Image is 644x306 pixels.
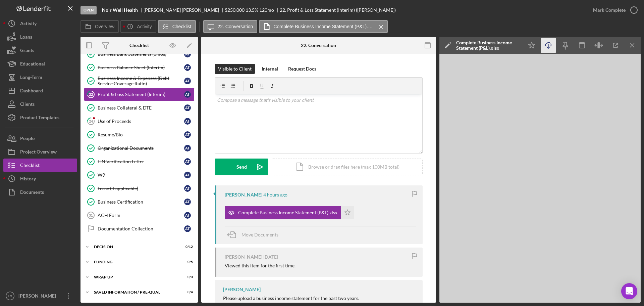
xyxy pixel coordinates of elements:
button: Mark Complete [586,3,641,17]
a: 31ACH FormAT [84,209,195,222]
div: Organizational Documents [98,145,184,151]
div: A T [184,104,191,111]
div: A T [184,145,191,151]
div: Request Docs [288,64,316,74]
button: LR[PERSON_NAME] [3,289,77,303]
time: 2025-10-06 23:05 [263,192,287,198]
label: Checklist [172,24,192,29]
iframe: Document Preview [439,54,641,303]
tspan: 24 [89,119,93,123]
label: 22. Conversation [218,24,253,29]
div: A T [184,225,191,232]
div: 0 / 12 [181,245,193,249]
a: 22Profit & Loss Statement (Interim)AT [84,88,195,101]
div: A T [184,212,191,219]
div: EIN Verification Letter [98,159,184,164]
div: Open Intercom Messenger [621,283,637,299]
a: Business Bank Statements (3mos)AT [84,47,195,61]
a: Organizational DocumentsAT [84,141,195,155]
div: A T [184,118,191,125]
a: Business Balance Sheet (Interim)AT [84,61,195,74]
button: Checklist [158,20,196,33]
tspan: 22 [89,92,93,96]
label: Complete Business Income Statement (P&L).xlsx [273,24,374,29]
div: Internal [262,64,278,74]
label: Activity [137,24,152,29]
div: W9 [98,172,184,178]
div: A T [184,172,191,178]
button: Internal [258,64,281,74]
div: ACH Form [98,213,184,218]
div: Business Bank Statements (3mos) [98,51,184,57]
a: Documentation CollectionAT [84,222,195,235]
div: A T [184,185,191,192]
tspan: 31 [89,213,93,217]
div: 13.5 % [246,7,258,13]
div: Wrap up [94,275,176,279]
button: Overview [80,20,119,33]
div: A T [184,158,191,165]
div: Profit & Loss Statement (Interim) [98,92,184,97]
div: [PERSON_NAME] [225,254,262,260]
div: 0 / 4 [181,290,193,294]
label: Overview [95,24,114,29]
div: [PERSON_NAME] [225,192,262,198]
div: Business Certification [98,199,184,205]
div: [PERSON_NAME] [223,287,261,292]
div: A T [184,199,191,205]
div: Lease (if applicable) [98,186,184,191]
text: LR [8,294,12,298]
div: A T [184,91,191,98]
a: Business CertificationAT [84,195,195,209]
div: Checklist [129,43,149,48]
div: Funding [94,260,176,264]
button: Activity [120,20,156,33]
a: Business Collateral & DTEAT [84,101,195,115]
b: Noir Well Health [102,7,138,13]
div: Visible to Client [218,64,252,74]
div: 0 / 5 [181,260,193,264]
a: Business Income & Expenses (Debt Service Coverage Ratio)AT [84,74,195,88]
div: 22. Profit & Loss Statement (Interim) ([PERSON_NAME]) [280,7,396,13]
div: A T [184,64,191,71]
span: $250,000 [225,7,245,13]
div: A T [184,51,191,57]
div: Mark Complete [593,3,626,17]
div: A T [184,78,191,84]
div: Business Balance Sheet (Interim) [98,65,184,70]
div: 120 mo [259,7,274,13]
div: Use of Proceeds [98,119,184,124]
div: Saved Information / Pre-Qual [94,290,176,294]
div: 22. Conversation [301,43,336,48]
div: Viewed this item for the first time. [225,263,296,268]
div: Send [236,159,247,175]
